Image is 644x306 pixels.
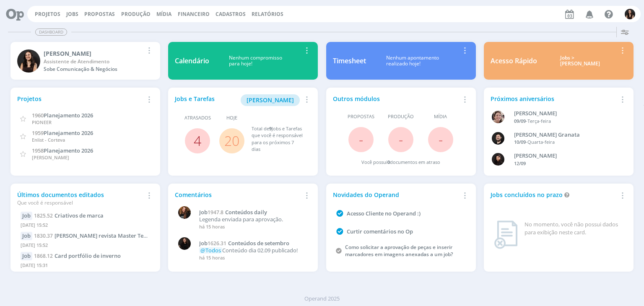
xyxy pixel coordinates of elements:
[34,252,53,259] span: 1868.12
[491,56,537,66] div: Acesso Rápido
[10,42,160,80] a: I[PERSON_NAME]Assistente de AtendimentoSobe Comunicação & Negócios
[82,11,117,18] button: Propostas
[387,159,390,165] span: 0
[21,260,150,272] div: [DATE] 15:31
[34,212,104,219] a: 1825.52Criativos de marca
[32,146,93,154] a: 1958Planejamento 2026
[492,111,504,123] img: A
[32,129,44,137] span: 1959
[17,49,40,73] img: I
[333,56,366,66] div: Timesheet
[17,94,144,103] div: Projetos
[32,11,63,18] button: Projetos
[199,240,307,247] a: Job1626.31Conteúdos de setembro
[388,113,414,120] span: Produção
[34,212,53,219] span: 1825.52
[32,111,93,119] a: 1960Planejamento 2026
[175,94,301,106] div: Jobs e Tarefas
[199,216,307,223] p: Legenda enviada para aprovação.
[200,246,221,254] span: @Todos
[252,10,283,18] a: Relatórios
[625,9,635,19] img: I
[44,147,93,154] span: Planejamento 2026
[366,55,460,67] div: Nenhum apontamento realizado hoje!
[21,240,150,252] div: [DATE] 15:52
[175,11,212,18] button: Financeiro
[399,130,403,148] span: -
[17,190,144,207] div: Últimos documentos editados
[34,232,53,239] span: 1830.37
[44,58,144,65] div: Assistente de Atendimento
[119,11,153,18] button: Produção
[34,252,121,259] a: 1868.12Card portfólio de inverno
[514,152,617,160] div: Luana da Silva de Andrade
[333,190,460,199] div: Novidades do Operand
[44,65,144,73] div: Sobe Comunicação & Negócios
[21,252,32,260] div: Job
[178,10,210,18] a: Financeiro
[514,139,617,146] div: -
[35,10,60,18] a: Projetos
[514,109,617,118] div: Aline Beatriz Jackisch
[44,129,93,137] span: Planejamento 2026
[35,29,67,36] span: Dashboard
[514,139,526,145] span: 10/09
[208,240,226,247] span: 1626.31
[514,160,526,166] span: 12/09
[247,96,294,104] span: [PERSON_NAME]
[32,154,69,161] span: [PERSON_NAME]
[361,159,440,166] div: Você possui documentos em atraso
[241,96,300,104] a: [PERSON_NAME]
[224,132,239,150] a: 20
[55,232,165,239] span: Anúncio Dermacor revista Master Team 2025
[439,130,443,148] span: -
[252,125,303,153] div: Total de Jobs e Tarefas que você é responsável para os próximos 7 dias
[32,112,44,119] span: 1960
[216,10,246,18] span: Cadastros
[241,94,300,106] button: [PERSON_NAME]
[492,132,504,145] img: B
[527,139,555,145] span: Quarta-feira
[17,199,144,207] div: Que você é responsável
[44,49,144,58] div: Isabelle Silva
[269,125,272,132] span: 9
[175,56,209,66] div: Calendário
[32,137,65,143] span: Enlist - Corteva
[333,94,460,103] div: Outros módulos
[178,206,191,219] img: T
[226,114,237,122] span: Hoje
[184,114,211,122] span: Atrasados
[348,113,374,120] span: Propostas
[199,209,307,216] a: Job1947.8Conteúdos daily
[21,220,150,232] div: [DATE] 15:52
[225,208,267,216] span: Conteúdos daily
[55,212,104,219] span: Criativos de marca
[492,153,504,166] img: L
[34,232,165,239] a: 1830.37[PERSON_NAME] revista Master Team 2025
[121,10,151,18] a: Produção
[208,209,223,216] span: 1947.8
[55,252,121,259] span: Card portfólio de inverno
[347,228,413,235] a: Curtir comentários no Op
[543,55,617,67] div: Jobs > [PERSON_NAME]
[156,10,171,18] a: Mídia
[494,220,518,249] img: dashboard_not_found.png
[514,118,617,125] div: -
[64,11,81,18] button: Jobs
[514,118,526,124] span: 09/09
[213,11,248,18] button: Cadastros
[326,42,476,80] a: TimesheetNenhum apontamentorealizado hoje!
[359,130,363,148] span: -
[32,119,52,125] span: PIONEER
[209,55,301,67] div: Nenhum compromisso para hoje!
[178,237,191,250] img: S
[21,212,32,220] div: Job
[624,7,636,21] button: I
[199,223,225,230] span: há 15 horas
[491,190,617,199] div: Jobs concluídos no prazo
[514,131,617,139] div: Bruno Corralo Granata
[347,210,421,217] a: Acesso Cliente no Operand :)
[175,190,301,199] div: Comentários
[434,113,447,120] span: Mídia
[228,239,289,247] span: Conteúdos de setembro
